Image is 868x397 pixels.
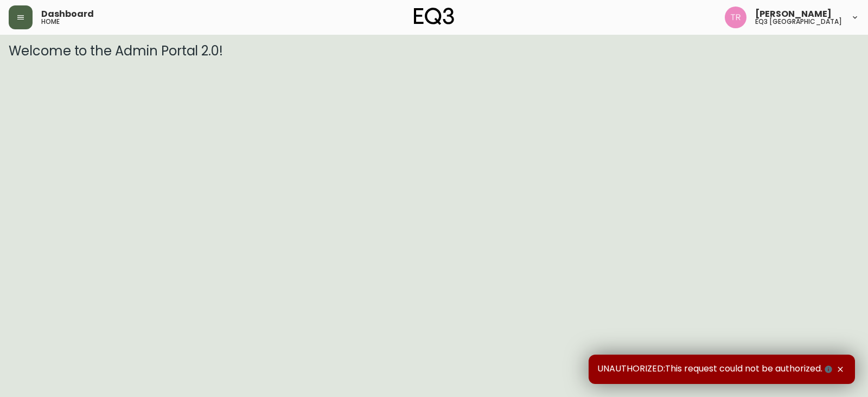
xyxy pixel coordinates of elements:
[725,7,746,28] img: 214b9049a7c64896e5c13e8f38ff7a87
[597,363,834,375] span: UNAUTHORIZED:This request could not be authorized.
[414,8,454,25] img: logo
[755,18,842,25] h5: eq3 [GEOGRAPHIC_DATA]
[41,10,94,18] span: Dashboard
[9,43,859,59] h3: Welcome to the Admin Portal 2.0!
[755,10,832,18] span: [PERSON_NAME]
[41,18,60,25] h5: home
